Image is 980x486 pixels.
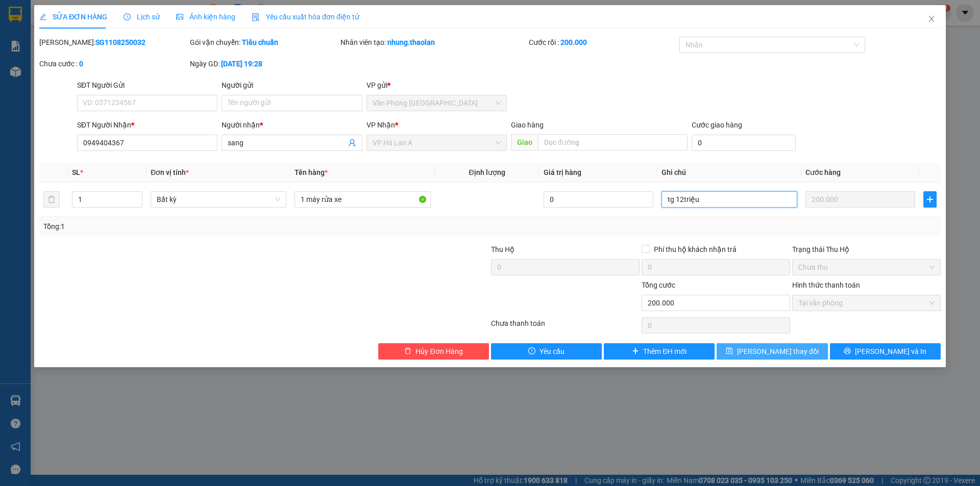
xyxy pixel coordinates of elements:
[917,5,946,34] button: Close
[222,119,362,131] div: Người nhận
[242,38,278,46] b: Tiêu chuẩn
[726,347,733,355] span: save
[511,121,544,129] span: Giao hàng
[924,195,936,203] span: plus
[792,244,941,255] div: Trạng thái Thu Hộ
[632,347,639,355] span: plus
[529,37,677,48] div: Cước rồi :
[134,193,140,199] span: up
[927,15,936,23] span: close
[528,347,535,355] span: exclamation-circle
[415,346,462,357] span: Hủy Đơn Hàng
[643,346,687,357] span: Thêm ĐH mới
[221,60,262,68] b: [DATE] 19:28
[798,260,935,275] span: Chưa thu
[798,295,935,311] span: Tại văn phòng
[131,199,142,207] span: Decrease Value
[77,80,217,91] div: SĐT Người Gửi
[176,13,183,20] span: picture
[830,343,941,360] button: printer[PERSON_NAME] và In
[491,245,514,253] span: Thu Hộ
[340,37,527,48] div: Nhân viên tạo:
[717,343,827,360] button: save[PERSON_NAME] thay đổi
[39,13,46,20] span: edit
[844,347,851,355] span: printer
[737,346,819,357] span: [PERSON_NAME] thay đổi
[295,191,430,208] input: VD: Bàn, Ghế
[692,121,742,129] label: Cước giao hàng
[252,13,260,21] img: icon
[544,168,581,176] span: Giá trị hàng
[378,343,489,360] button: deleteHủy Đơn Hàng
[131,192,142,199] span: Increase Value
[39,58,188,69] div: Chưa cước :
[805,168,841,176] span: Cước hàng
[157,192,280,207] span: Bất kỳ
[95,38,145,46] b: SG1108250032
[373,95,501,111] span: Văn Phòng Sài Gòn
[39,37,188,48] div: [PERSON_NAME]:
[540,346,565,357] span: Yêu cầu
[538,134,688,150] input: Dọc đường
[176,13,235,21] span: Ảnh kiện hàng
[151,168,189,176] span: Đơn vị tính
[366,80,507,91] div: VP gửi
[79,60,83,68] b: 0
[43,221,378,232] div: Tổng: 1
[124,13,131,20] span: clock-circle
[642,281,675,289] span: Tổng cước
[373,135,501,150] span: VP Hà Lan A
[252,13,359,21] span: Yêu cầu xuất hóa đơn điện tử
[366,121,395,129] span: VP Nhận
[77,119,217,131] div: SĐT Người Nhận
[387,38,435,46] b: nhung.thaolan
[190,58,338,69] div: Ngày GD:
[134,200,140,207] span: down
[43,191,60,208] button: delete
[604,343,715,360] button: plusThêm ĐH mới
[404,347,411,355] span: delete
[124,13,160,21] span: Lịch sử
[657,163,801,183] th: Ghi chú
[491,343,602,360] button: exclamation-circleYêu cầu
[661,191,797,208] input: Ghi Chú
[39,13,107,21] span: SỬA ĐƠN HÀNG
[190,37,338,48] div: Gói vận chuyển:
[222,80,362,91] div: Người gửi
[490,318,641,336] div: Chưa thanh toán
[469,168,505,176] span: Định lượng
[72,168,80,176] span: SL
[805,191,915,208] input: 0
[560,38,587,46] b: 200.000
[923,191,937,208] button: plus
[295,168,328,176] span: Tên hàng
[348,139,356,147] span: user-add
[511,134,538,150] span: Giao
[855,346,926,357] span: [PERSON_NAME] và In
[792,281,860,289] label: Hình thức thanh toán
[692,135,796,151] input: Cước giao hàng
[650,244,741,255] span: Phí thu hộ khách nhận trả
